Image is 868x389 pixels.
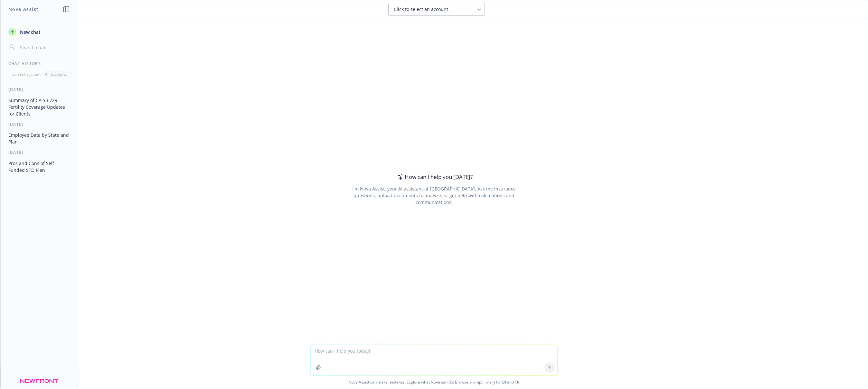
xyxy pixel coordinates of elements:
[12,71,41,77] p: Current account
[6,158,72,175] button: Pros and Cons of Self-Funded STD Plan
[1,61,78,66] div: Chat History
[343,185,524,206] div: I'm Nova Assist, your AI assistant at [GEOGRAPHIC_DATA]. Ask me insurance questions, upload docum...
[1,122,78,127] div: [DATE]
[19,43,70,52] input: Search chats
[8,6,39,13] h1: Nova Assist
[19,29,41,35] span: New chat
[45,71,67,77] p: All accounts
[6,130,72,147] button: Employee Data by State and Plan
[388,3,485,16] button: Click to select an account
[502,379,506,385] a: BI
[6,95,72,119] button: Summary of CA SB 729 Fertility Coverage Updates for Clients
[1,87,78,92] div: [DATE]
[1,150,78,155] div: [DATE]
[3,375,865,389] span: Nova Assist can make mistakes. Explore what Nova can do: Browse prompt library for and
[6,26,72,38] button: New chat
[396,173,473,181] div: How can I help you [DATE]?
[515,379,520,385] a: TR
[394,6,448,13] span: Click to select an account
